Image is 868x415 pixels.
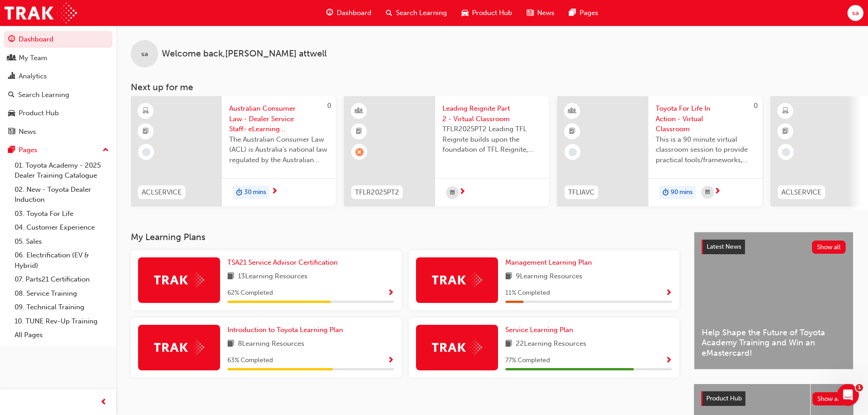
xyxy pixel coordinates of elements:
span: learningResourceType_INSTRUCTOR_LED-icon [356,105,362,117]
span: car-icon [8,109,15,118]
span: booktick-icon [569,126,575,138]
a: 07. Parts21 Certification [11,272,113,287]
iframe: Intercom live chat [837,384,859,406]
span: book-icon [505,271,512,282]
div: Product Hub [19,108,59,118]
a: 03. Toyota For Life [11,207,113,221]
span: learningRecordVerb_NONE-icon [142,148,150,156]
span: calendar-icon [705,187,710,198]
img: Trak [154,273,204,287]
span: next-icon [714,188,721,196]
a: Dashboard [4,31,113,48]
button: Show Progress [665,355,672,366]
span: learningResourceType_INSTRUCTOR_LED-icon [569,105,575,117]
span: up-icon [103,144,109,156]
a: search-iconSearch Learning [379,4,454,22]
div: My Team [19,53,47,63]
button: Show all [812,241,846,254]
a: 08. Service Training [11,287,113,301]
span: 1 [856,384,863,391]
span: duration-icon [236,187,242,199]
span: booktick-icon [143,126,149,138]
span: learningResourceType_ELEARNING-icon [143,105,149,117]
a: Service Learning Plan [505,325,577,335]
span: Show Progress [665,357,672,365]
span: Welcome back , [PERSON_NAME] attwell [162,49,327,59]
span: 62 % Completed [227,288,273,298]
a: Introduction to Toyota Learning Plan [227,325,347,335]
a: Product Hub [4,105,113,122]
a: car-iconProduct Hub [454,4,519,22]
span: The Australian Consumer Law (ACL) is Australia's national law regulated by the Australian Competi... [229,134,329,165]
button: Show Progress [387,355,394,366]
span: This is a 90 minute virtual classroom session to provide practical tools/frameworks, behaviours a... [656,134,755,165]
span: sa [141,49,148,59]
img: Trak [432,273,482,287]
span: 22 Learning Resources [516,338,586,350]
h3: My Learning Plans [131,232,679,242]
span: Australian Consumer Law - Dealer Service Staff- eLearning Module [229,103,329,134]
span: pages-icon [8,146,15,154]
span: Pages [580,8,598,18]
span: chart-icon [8,72,15,81]
span: Toyota For Life In Action - Virtual Classroom [656,103,755,134]
a: Product HubShow all [701,391,846,406]
span: calendar-icon [450,187,455,199]
div: News [19,127,36,137]
span: book-icon [227,271,234,282]
span: ACLSERVICE [142,187,182,198]
span: booktick-icon [356,126,362,138]
span: News [537,8,555,18]
span: guage-icon [8,36,15,44]
img: Trak [154,340,204,354]
div: Analytics [19,71,47,82]
span: Leading Reignite Part 2 - Virtual Classroom [442,103,542,124]
span: search-icon [386,7,392,19]
span: news-icon [527,7,534,19]
span: TSA21 Service Advisor Certification [227,258,338,266]
span: Show Progress [665,289,672,297]
span: book-icon [505,338,512,350]
a: News [4,123,113,140]
span: ACLSERVICE [781,187,822,198]
button: Show Progress [665,287,672,299]
span: learningRecordVerb_NONE-icon [569,148,577,156]
a: 0TFLIAVCToyota For Life In Action - Virtual ClassroomThis is a 90 minute virtual classroom sessio... [557,96,762,206]
span: 11 % Completed [505,288,550,298]
span: learningResourceType_ELEARNING-icon [782,105,789,117]
span: duration-icon [663,187,669,199]
span: guage-icon [326,7,333,19]
span: Search Learning [396,8,447,18]
button: Pages [4,142,113,159]
span: next-icon [459,188,466,196]
span: car-icon [462,7,468,19]
h3: Next up for me [116,82,868,92]
span: learningRecordVerb_NONE-icon [782,148,790,156]
button: Show all [812,392,847,405]
span: sa [852,8,859,18]
span: 13 Learning Resources [238,271,308,282]
span: booktick-icon [782,126,789,138]
a: 0ACLSERVICEAustralian Consumer Law - Dealer Service Staff- eLearning ModuleThe Australian Consume... [131,96,336,206]
span: search-icon [8,91,15,99]
span: TFLIAVC [568,187,595,198]
button: sa [847,5,863,21]
span: Management Learning Plan [505,258,592,266]
span: learningRecordVerb_ABSENT-icon [355,148,364,156]
span: 0 [754,102,758,110]
span: TFLR2025PT2 Leading TFL Reignite builds upon the foundation of TFL Reignite, reaffirming our comm... [442,124,542,155]
span: 90 mins [671,187,693,198]
button: Show Progress [387,287,394,299]
span: news-icon [8,128,15,136]
a: pages-iconPages [562,4,606,22]
a: 06. Electrification (EV & Hybrid) [11,248,113,272]
a: Management Learning Plan [505,257,596,268]
span: prev-icon [100,397,107,408]
a: Analytics [4,68,113,85]
span: 9 Learning Resources [516,271,582,282]
span: 77 % Completed [505,355,550,366]
span: Product Hub [706,395,742,402]
button: DashboardMy TeamAnalyticsSearch LearningProduct HubNews [4,29,113,142]
a: 02. New - Toyota Dealer Induction [11,183,113,207]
